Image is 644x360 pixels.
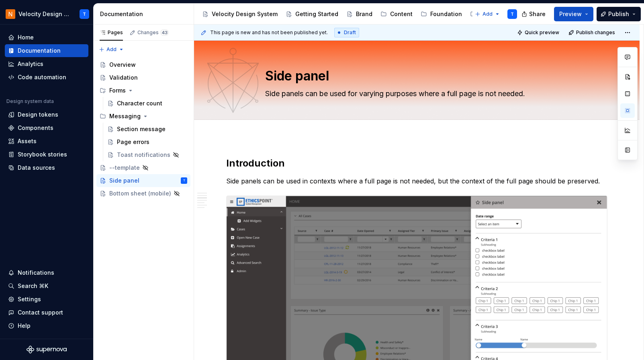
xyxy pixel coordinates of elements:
[5,44,88,57] a: Documentation
[109,112,141,120] div: Messaging
[18,282,48,290] div: Search ⌘K
[117,151,170,159] div: Toast notifications
[5,58,88,70] a: Analytics
[554,7,593,21] button: Preview
[106,46,117,53] span: Add
[160,29,169,36] span: 43
[96,58,190,200] div: Page tree
[18,47,61,55] div: Documentation
[356,10,372,18] div: Brand
[5,280,88,292] button: Search ⌘K
[18,164,55,172] div: Data sources
[377,8,416,21] a: Content
[18,295,41,303] div: Settings
[5,121,88,134] a: Components
[96,187,190,200] a: Bottom sheet (mobile)
[104,148,190,161] a: Toast notifications
[199,6,471,22] div: Page tree
[18,150,67,158] div: Storybook stories
[6,98,54,105] div: Design system data
[137,29,169,36] div: Changes
[104,97,190,110] a: Character count
[109,164,140,172] div: --template
[467,8,519,21] a: Components
[18,10,70,18] div: Velocity Design System by NAVEX
[576,29,615,36] span: Publish changes
[96,161,190,174] a: --template
[104,123,190,136] a: Section message
[525,29,559,36] span: Quick preview
[5,108,88,121] a: Design tokens
[117,125,166,133] div: Section message
[96,110,190,123] div: Messaging
[5,148,88,161] a: Storybook stories
[212,10,278,18] div: Velocity Design System
[18,309,63,317] div: Contact support
[96,84,190,97] div: Forms
[117,99,162,107] div: Character count
[472,8,503,20] button: Add
[5,135,88,148] a: Assets
[2,5,92,23] button: Velocity Design System by NAVEXT
[109,189,171,197] div: Bottom sheet (mobile)
[226,176,607,186] p: Side panels can be used in contexts where a full page is not needed, but the context of the full ...
[109,177,139,185] div: Side panel
[18,33,34,41] div: Home
[5,306,88,319] button: Contact support
[608,10,629,18] span: Publish
[18,322,31,330] div: Help
[96,71,190,84] a: Validation
[96,174,190,187] a: Side panelT
[515,27,563,38] button: Quick preview
[18,124,53,132] div: Components
[264,66,567,86] textarea: Side panel
[96,44,127,55] button: Add
[199,8,281,21] a: Velocity Design System
[517,7,551,21] button: Share
[109,61,136,69] div: Overview
[344,29,356,36] span: Draft
[18,269,54,277] div: Notifications
[18,111,58,119] div: Design tokens
[18,73,66,81] div: Code automation
[104,136,190,148] a: Page errors
[109,74,138,82] div: Validation
[282,8,341,21] a: Getting Started
[109,86,126,95] div: Forms
[6,9,15,19] img: bb28370b-b938-4458-ba0e-c5bddf6d21d4.png
[295,10,338,18] div: Getting Started
[117,138,149,146] div: Page errors
[390,10,413,18] div: Content
[5,31,88,44] a: Home
[430,10,462,18] div: Foundation
[5,161,88,174] a: Data sources
[96,58,190,71] a: Overview
[83,11,86,17] div: T
[566,27,619,38] button: Publish changes
[559,10,582,18] span: Preview
[18,60,43,68] div: Analytics
[100,29,123,36] div: Pages
[343,8,376,21] a: Brand
[5,71,88,84] a: Code automation
[5,319,88,332] button: Help
[210,29,328,36] span: This page is new and has not been published yet.
[5,266,88,279] button: Notifications
[183,177,185,185] div: T
[5,293,88,306] a: Settings
[417,8,465,21] a: Foundation
[18,137,37,145] div: Assets
[529,10,546,18] span: Share
[100,10,190,18] div: Documentation
[482,11,493,17] span: Add
[511,11,514,17] div: T
[27,346,67,354] svg: Supernova Logo
[264,87,567,100] textarea: Side panels can be used for varying purposes where a full page is not needed.
[226,157,607,170] h2: Introduction
[597,7,641,21] button: Publish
